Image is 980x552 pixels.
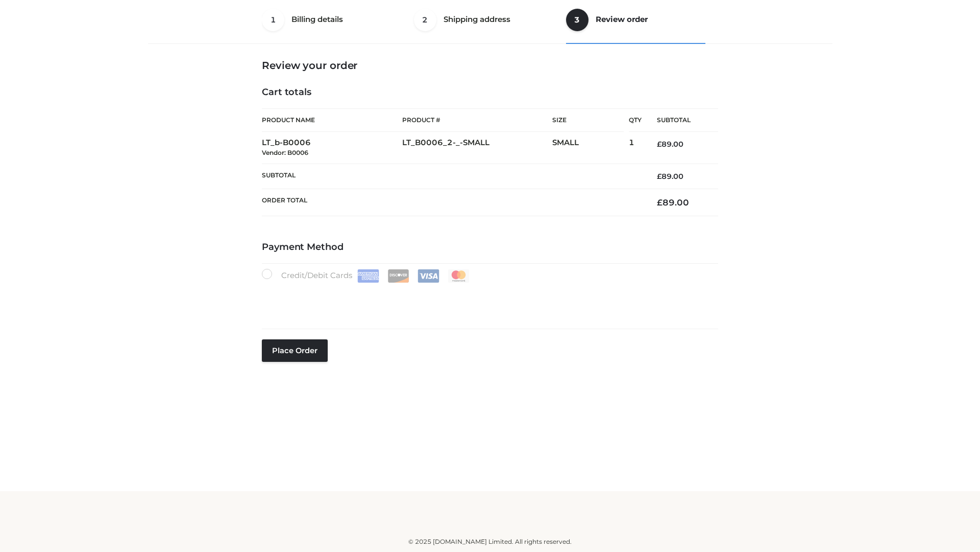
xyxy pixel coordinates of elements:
img: Mastercard [448,269,470,283]
td: SMALL [552,132,629,164]
th: Size [552,109,624,132]
img: Amex [357,269,379,283]
iframe: Secure payment input frame [260,281,716,318]
h4: Cart totals [262,87,718,98]
img: Discover [387,269,409,283]
small: Vendor: B0006 [262,149,308,156]
th: Order Total [262,189,642,216]
h4: Payment Method [262,242,718,253]
td: LT_B0006_2-_-SMALL [402,132,552,164]
span: £ [657,140,661,149]
label: Credit/Debit Cards [262,269,471,283]
th: Subtotal [262,164,642,189]
bdi: 89.00 [657,197,689,208]
th: Product Name [262,108,402,132]
span: £ [657,197,663,208]
button: Place order [262,339,328,362]
bdi: 89.00 [657,172,683,181]
div: © 2025 [DOMAIN_NAME] Limited. All rights reserved. [152,537,828,547]
td: LT_b-B0006 [262,132,402,164]
th: Subtotal [642,109,718,132]
th: Qty [629,108,642,132]
img: Visa [418,269,439,283]
span: £ [657,172,661,181]
h3: Review your order [262,59,718,72]
th: Product # [402,108,552,132]
bdi: 89.00 [657,140,683,149]
td: 1 [629,132,642,164]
